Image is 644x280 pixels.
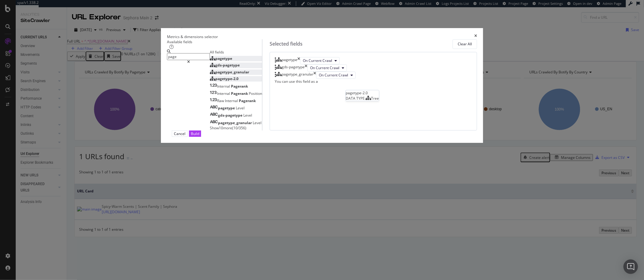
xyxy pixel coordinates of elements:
[218,120,253,125] span: pagetype_granular
[305,64,307,72] div: times
[310,65,339,70] span: On Current Crawl
[215,63,240,68] span: gds-pagetype
[297,57,300,64] div: times
[474,34,477,39] div: times
[275,72,472,79] div: pagetype_granulartimesOn Current Crawl
[282,64,305,72] div: gds-pagetype
[243,113,252,118] span: Level
[316,72,356,79] button: On Current Crawl
[249,91,262,96] span: Position
[282,57,297,64] div: pagetype
[458,41,472,47] div: Clear All
[236,105,245,111] span: Level
[167,39,262,44] div: Available fields
[231,84,248,89] span: Pagerank
[215,69,249,75] span: pagetype_granular
[215,56,232,61] span: pagetype
[346,90,379,95] div: pagetype-2.0
[275,57,472,64] div: pagetypetimesOn Current Crawl
[232,125,246,130] span: ( 10 / 356 )
[217,91,231,96] span: Internal
[300,57,340,64] button: On Current Crawl
[270,40,303,47] div: Selected fields
[172,130,187,137] button: Cancel
[189,130,201,137] button: Build
[167,53,210,60] input: Search by field name
[346,96,366,101] span: DATA TYPE:
[282,72,313,79] div: pagetype_granular
[371,96,379,101] span: Tree
[217,98,225,103] span: Raw
[453,39,477,49] button: Clear All
[231,91,249,96] span: Pagerank
[239,98,256,103] span: Pagerank
[319,72,348,78] span: On Current Crawl
[210,50,262,55] div: All fields
[218,105,236,111] span: pagetype
[217,84,231,89] span: Internal
[210,125,232,130] span: Show 10 more
[225,98,239,103] span: Internal
[215,76,239,81] span: pagetype-2.0
[275,64,472,72] div: gds-pagetypetimesOn Current Crawl
[307,64,347,72] button: On Current Crawl
[218,113,243,118] span: gds-pagetype
[313,72,316,79] div: times
[303,58,332,63] span: On Current Crawl
[253,120,261,125] span: Level
[191,131,199,136] div: Build
[174,131,185,136] div: Cancel
[161,28,483,143] div: modal
[275,79,472,84] div: You can use this field as a
[623,259,638,274] div: Open Intercom Messenger
[167,34,218,39] div: Metrics & dimensions selector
